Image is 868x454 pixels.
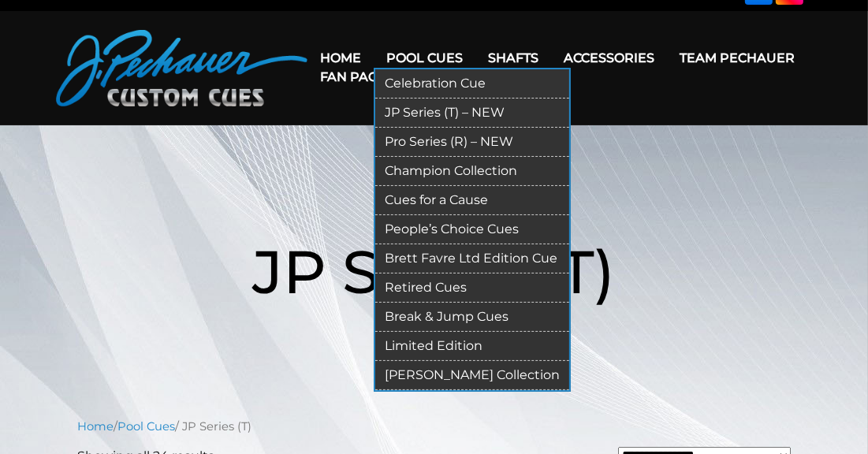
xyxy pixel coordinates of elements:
a: People’s Choice Cues [375,215,569,244]
a: Pool Cues [118,419,176,434]
a: Champion Collection [375,157,569,186]
a: Cues for a Cause [375,186,569,215]
a: Fan Page [307,57,399,97]
a: Shafts [475,38,551,78]
a: Team Pechauer [667,38,807,78]
a: JP Series (T) – NEW [375,99,569,128]
img: Pechauer Custom Cues [56,30,308,106]
a: Limited Edition [375,332,569,361]
a: Celebration Cue [375,69,569,99]
a: Warranty [399,57,501,97]
a: Pool Cues [374,38,475,78]
a: Retired Cues [375,274,569,303]
a: Brett Favre Ltd Edition Cue [375,244,569,274]
nav: Breadcrumb [78,418,791,435]
a: Accessories [551,38,667,78]
span: JP Series (T) [253,235,616,308]
a: Pro Series (R) – NEW [375,128,569,157]
a: Break & Jump Cues [375,303,569,332]
a: Home [78,419,114,434]
a: [PERSON_NAME] Collection [375,361,569,390]
a: Home [307,38,374,78]
a: Cart [501,57,561,97]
